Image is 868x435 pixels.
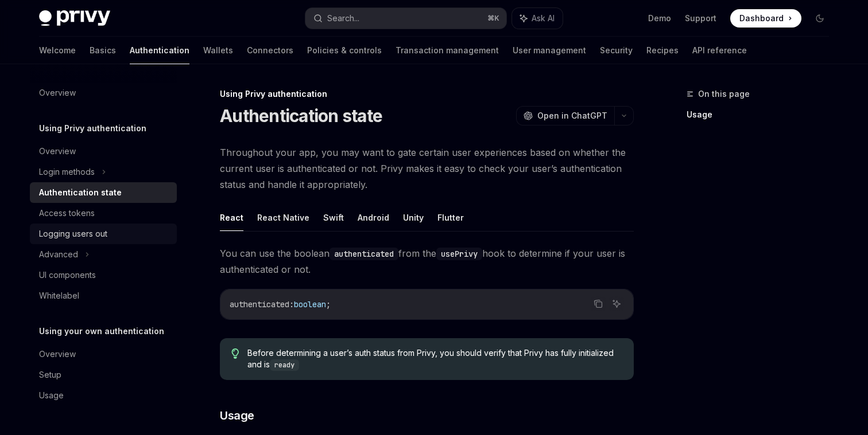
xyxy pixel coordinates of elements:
button: Ask AI [512,8,563,29]
a: Security [600,37,633,64]
a: Support [685,13,716,24]
a: Setup [30,365,177,385]
a: Welcome [39,37,76,64]
div: Login methods [39,165,95,179]
a: Authentication [130,37,189,64]
a: Policies & controls [307,37,382,64]
div: Overview [39,347,76,361]
a: Basics [90,37,116,64]
div: Using Privy authentication [220,88,634,100]
div: Advanced [39,248,78,261]
div: Overview [39,86,76,100]
a: Recipes [646,37,679,64]
div: Access tokens [39,206,95,220]
a: Logging users out [30,224,177,244]
a: Dashboard [730,9,801,28]
button: Open in ChatGPT [516,106,614,126]
a: Whitelabel [30,285,177,306]
div: Usage [39,389,64,402]
a: Usage [687,105,838,124]
a: Demo [648,13,671,24]
div: Search... [327,11,359,25]
h1: Authentication state [220,105,382,126]
button: Unity [403,204,424,231]
code: authenticated [330,248,398,260]
button: Copy the contents from the code block [591,296,606,311]
span: Throughout your app, you may want to gate certain user experiences based on whether the current u... [220,144,634,193]
div: Overview [39,144,76,158]
div: UI components [39,268,96,282]
span: Before determining a user’s auth status from Privy, you should verify that Privy has fully initia... [247,347,622,371]
button: Android [358,204,389,231]
a: Access tokens [30,203,177,224]
span: boolean [294,299,326,309]
span: On this page [698,87,750,101]
span: Dashboard [739,13,784,24]
a: Overview [30,141,177,162]
button: Toggle dark mode [811,9,829,28]
span: Ask AI [532,13,555,24]
button: Flutter [437,204,464,231]
span: Usage [220,407,254,424]
code: ready [270,359,299,371]
span: You can use the boolean from the hook to determine if your user is authenticated or not. [220,245,634,277]
a: Overview [30,83,177,103]
button: Swift [323,204,344,231]
span: Open in ChatGPT [537,110,607,122]
div: Authentication state [39,186,122,199]
button: Search...⌘K [305,8,506,29]
img: dark logo [39,10,110,26]
a: API reference [692,37,747,64]
a: Wallets [203,37,233,64]
button: React [220,204,243,231]
h5: Using your own authentication [39,324,164,338]
a: Overview [30,344,177,365]
a: User management [513,37,586,64]
div: Logging users out [39,227,107,241]
button: React Native [257,204,309,231]
code: usePrivy [436,248,482,260]
div: Whitelabel [39,289,79,303]
div: Setup [39,368,61,382]
a: Connectors [247,37,293,64]
span: authenticated [230,299,289,309]
span: : [289,299,294,309]
a: Usage [30,385,177,406]
svg: Tip [231,348,239,359]
span: ⌘ K [487,14,499,23]
button: Ask AI [609,296,624,311]
a: Authentication state [30,182,177,203]
h5: Using Privy authentication [39,122,146,135]
span: ; [326,299,331,309]
a: UI components [30,265,177,285]
a: Transaction management [396,37,499,64]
